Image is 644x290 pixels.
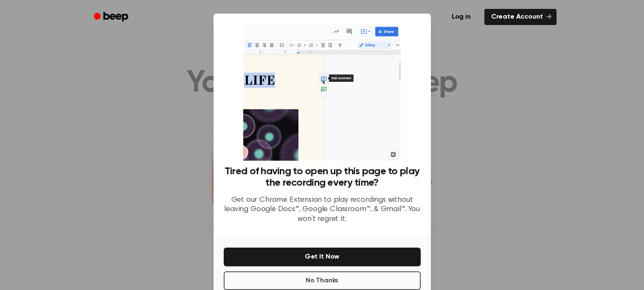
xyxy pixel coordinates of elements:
[224,271,421,290] button: No Thanks
[243,24,401,161] img: Beep extension in action
[443,7,479,27] a: Log in
[224,248,421,266] button: Get It Now
[224,166,421,189] h3: Tired of having to open up this page to play the recording every time?
[88,9,136,25] a: Beep
[484,9,557,25] a: Create Account
[224,195,421,224] p: Get our Chrome Extension to play recordings without leaving Google Docs™, Google Classroom™, & Gm...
